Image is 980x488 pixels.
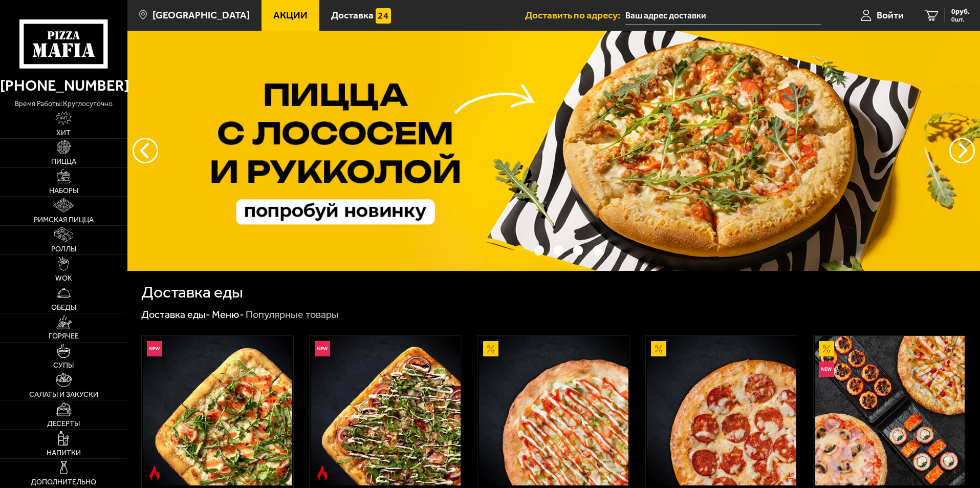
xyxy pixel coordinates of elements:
img: 15daf4d41897b9f0e9f617042186c801.svg [376,8,391,24]
span: Наборы [49,187,78,195]
button: точки переключения [593,245,603,255]
img: Новинка [819,362,834,377]
span: Акции [273,10,308,20]
span: WOK [55,275,72,282]
button: точки переключения [573,245,583,255]
span: Роллы [51,246,76,253]
img: Всё включено [815,336,965,485]
div: Популярные товары [246,308,339,322]
span: [GEOGRAPHIC_DATA] [153,10,250,20]
span: Войти [877,10,904,20]
span: Салаты и закуски [29,391,98,398]
span: Напитки [47,450,81,457]
img: Пепперони 25 см (толстое с сыром) [647,336,796,485]
span: 0 шт. [951,16,970,23]
span: Хит [56,130,71,137]
a: АкционныйАль-Шам 25 см (тонкое тесто) [478,336,630,485]
img: Новинка [147,341,162,356]
a: Меню- [212,308,244,321]
button: предыдущий [949,138,975,163]
img: Новинка [315,341,330,356]
button: точки переключения [534,245,544,255]
img: Острое блюдо [147,465,162,481]
input: Ваш адрес доставки [625,6,821,25]
span: Супы [53,362,74,369]
a: НовинкаОстрое блюдоРимская с мясным ассорти [310,336,462,485]
button: точки переключения [514,245,524,255]
a: Доставка еды- [141,308,210,321]
img: Римская с креветками [143,336,292,485]
span: Доставка [331,10,374,20]
img: Аль-Шам 25 см (тонкое тесто) [479,336,628,485]
a: АкционныйНовинкаВсё включено [814,336,966,485]
img: Акционный [483,341,498,356]
span: Горячее [49,333,79,340]
span: Пицца [51,158,76,165]
h1: Доставка еды [141,284,243,301]
a: НовинкаОстрое блюдоРимская с креветками [142,336,294,485]
img: Акционный [819,341,834,356]
span: Десерты [47,420,80,428]
button: следующий [133,138,158,163]
img: Акционный [651,341,666,356]
span: Дополнительно [31,479,96,486]
span: Римская пицца [34,217,94,224]
span: 0 руб. [951,8,970,15]
span: Обеды [51,304,76,311]
img: Римская с мясным ассорти [311,336,460,485]
a: АкционныйПепперони 25 см (толстое с сыром) [646,336,798,485]
span: Доставить по адресу: [525,10,625,20]
img: Острое блюдо [315,465,330,481]
button: точки переключения [554,245,563,255]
